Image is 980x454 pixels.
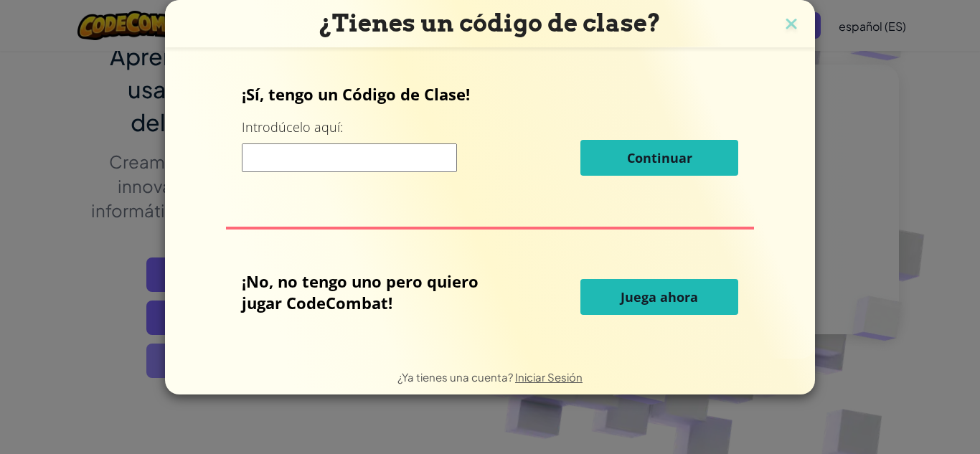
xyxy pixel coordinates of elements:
[782,14,801,36] img: close icon
[621,288,698,306] span: Juega ahora
[242,118,343,136] label: Introdúcelo aquí:
[515,370,583,384] a: Iniciar Sesión
[397,370,515,384] span: ¿Ya tienes una cuenta?
[580,140,738,176] button: Continuar
[580,279,738,315] button: Juega ahora
[627,149,692,166] span: Continuar
[319,9,661,37] span: ¿Tienes un código de clase?
[242,270,509,313] p: ¡No, no tengo uno pero quiero jugar CodeCombat!
[242,83,739,105] p: ¡Sí, tengo un Código de Clase!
